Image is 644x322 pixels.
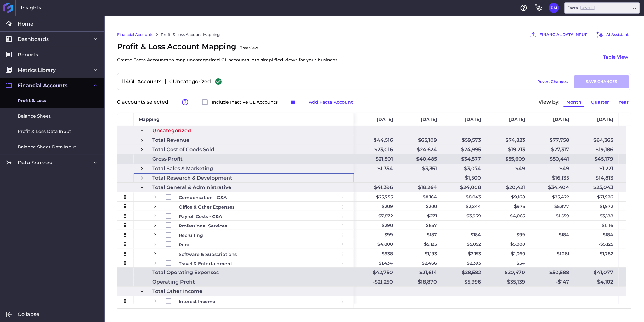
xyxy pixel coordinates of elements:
[398,249,442,258] div: $1,193
[398,145,442,154] div: $24,624
[337,230,347,240] button: User Menu
[169,79,211,84] div: 0 Uncategorized
[117,211,354,221] div: Press SPACE to select this row.
[486,211,530,220] div: $4,065
[421,117,437,122] span: [DATE]
[152,174,232,182] span: Total Research & Development
[580,6,595,10] ins: Owner
[593,28,631,41] button: AI Assistant
[337,202,347,212] button: User Menu
[18,97,46,104] span: Profit & Loss
[588,97,612,107] button: Quarter
[442,258,486,267] div: $2,393
[306,97,356,107] button: Add Facta Account
[117,41,338,64] span: Profit & Loss Account Mapping
[442,230,486,239] div: $184
[354,135,398,145] div: $44,516
[152,268,219,277] span: Total Operating Expenses
[240,45,258,50] ins: Tree view
[354,268,398,277] div: $42,750
[442,183,486,192] div: $24,008
[117,230,354,239] div: Press SPACE to select this row.
[18,128,71,135] span: Profit & Loss Data Input
[18,51,38,58] span: Reports
[354,202,398,211] div: $209
[539,100,560,105] span: View by:
[117,100,172,105] div: 0 accounts selected
[117,221,354,230] div: Press SPACE to select this row.
[486,145,530,154] div: $19,213
[442,192,486,201] div: $8,043
[179,221,227,230] span: Professional Services
[398,164,442,173] div: $3,351
[398,202,442,211] div: $200
[354,154,398,164] div: $21,501
[486,183,530,192] div: $20,421
[530,211,574,220] div: $1,559
[509,117,525,122] span: [DATE]
[530,135,574,145] div: $77,758
[117,202,354,211] div: Press SPACE to select this row.
[563,97,584,107] button: Month
[398,192,442,201] div: $8,164
[574,268,619,277] div: $41,077
[442,249,486,258] div: $2,153
[486,192,530,201] div: $9,168
[567,5,595,11] div: Facta
[442,145,486,154] div: $24,995
[486,230,530,239] div: $99
[530,145,574,154] div: $27,317
[18,159,52,166] span: Data Sources
[574,277,619,286] div: $4,102
[354,221,398,230] div: $290
[337,221,347,231] button: User Menu
[398,277,442,286] div: $18,870
[564,2,640,14] div: Dropdown select
[519,3,529,13] button: Help
[486,164,530,173] div: $49
[574,145,619,154] div: $19,186
[354,239,398,249] div: $4,800
[117,239,354,249] div: Press SPACE to select this row.
[179,193,227,202] span: Compensation - G&A
[354,249,398,258] div: $938
[486,249,530,258] div: $1,060
[337,259,347,269] button: User Menu
[398,258,442,267] div: $2,466
[530,173,574,182] div: $16,135
[574,202,619,211] div: $1,972
[442,173,486,182] div: $1,500
[574,154,619,164] div: $45,179
[117,258,354,268] div: Press SPACE to select this row.
[530,277,574,286] div: -$147
[337,211,347,221] button: User Menu
[139,117,160,122] span: Mapping
[377,117,393,122] span: [DATE]
[398,211,442,220] div: $271
[337,240,347,250] button: User Menu
[179,297,215,306] span: Interest Income
[549,3,559,13] button: User Menu
[354,230,398,239] div: $99
[486,154,530,164] div: $55,609
[530,249,574,258] div: $1,261
[18,20,33,27] span: Home
[337,296,347,307] button: User Menu
[530,230,574,239] div: $184
[117,56,338,64] p: Create Facta Accounts to map uncategorized GL accounts into simplified views for your business.
[18,113,51,119] span: Balance Sheet
[574,249,619,258] div: $1,782
[597,117,613,122] span: [DATE]
[212,100,278,104] span: Include Inactive GL Accounts
[354,145,398,154] div: $23,016
[553,117,569,122] span: [DATE]
[486,268,530,277] div: $20,470
[354,277,398,286] div: -$21,250
[152,287,202,296] span: Total Other Income
[442,135,486,145] div: $59,573
[398,154,442,164] div: $40,485
[398,268,442,277] div: $21,614
[179,231,203,240] span: Recruiting
[574,192,619,201] div: $21,926
[179,250,237,259] span: Software & Subscriptions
